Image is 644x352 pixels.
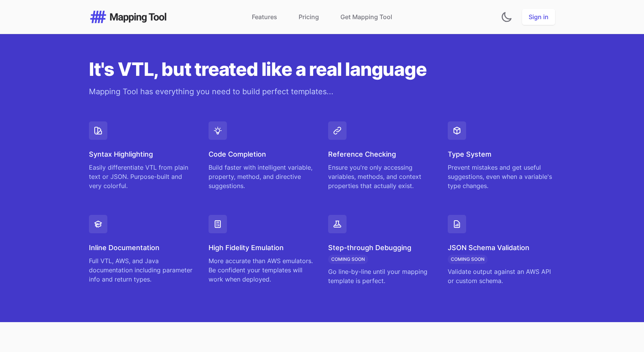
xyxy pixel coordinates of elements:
div: Coming Soon [448,255,488,264]
h2: It's VTL, but treated like a real language [89,60,555,79]
p: Easily differentiate VTL from plain text or JSON. Purpose-built and very colorful. [89,163,196,190]
div: Coming Soon [328,255,368,264]
h3: Reference Checking [328,149,435,160]
p: Prevent mistakes and get useful suggestions, even when a variable's type changes. [448,163,555,190]
h3: Type System [448,149,555,160]
p: Go line-by-line until your mapping template is perfect. [328,267,435,285]
h3: High Fidelity Emulation [209,242,316,253]
p: Ensure you're only accessing variables, methods, and context properties that actually exist. [328,163,435,190]
p: Build faster with intelligent variable, property, method, and directive suggestions. [209,163,316,190]
a: Get Mapping Tool [340,12,392,21]
a: Features [252,12,277,21]
p: Validate output against an AWS API or custom schema. [448,267,555,285]
h3: Inline Documentation [89,242,196,253]
p: Full VTL, AWS, and Java documentation including parameter info and return types. [89,256,196,284]
h3: Step-through Debugging [328,242,435,253]
h3: JSON Schema Validation [448,242,555,253]
nav: Global [89,9,555,25]
h3: Code Completion [209,149,316,160]
p: Mapping Tool has everything you need to build perfect templates... [89,86,383,97]
p: More accurate than AWS emulators. Be confident your templates will work when deployed. [209,256,316,284]
h3: Syntax Highlighting [89,149,196,160]
img: Mapping Tool [89,10,167,24]
a: Sign in [522,9,555,25]
a: Pricing [299,12,319,21]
